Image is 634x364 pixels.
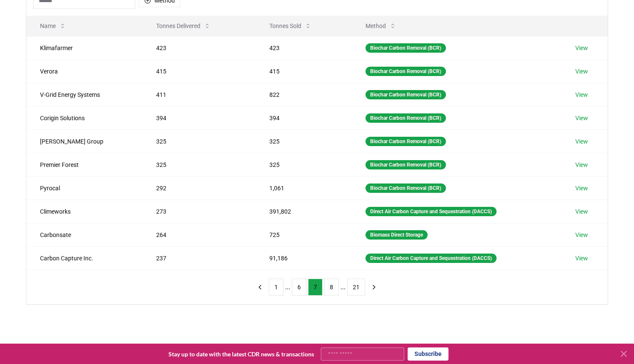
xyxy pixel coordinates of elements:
td: 423 [256,36,352,59]
button: Tonnes Delivered [149,17,217,34]
div: Biochar Carbon Removal (BCR) [366,137,446,146]
a: View [575,44,588,52]
a: View [575,67,588,76]
button: Tonnes Sold [263,17,318,34]
td: 415 [143,59,256,83]
td: Klimafarmer [26,36,143,59]
td: 1,061 [256,176,352,200]
a: View [575,114,588,122]
td: Corigin Solutions [26,106,143,130]
td: Climeworks [26,200,143,223]
td: Carbonsate [26,223,143,246]
button: 1 [269,279,283,296]
a: View [575,207,588,216]
td: 292 [143,176,256,200]
td: Verora [26,59,143,83]
button: 6 [292,279,306,296]
td: 325 [256,130,352,153]
a: View [575,137,588,146]
button: previous page [253,279,267,296]
button: Method [359,17,403,34]
a: View [575,184,588,192]
button: 21 [347,279,365,296]
td: Premier Forest [26,153,143,176]
div: Biomass Direct Storage [366,230,428,240]
td: 822 [256,83,352,106]
td: 411 [143,83,256,106]
td: 325 [143,130,256,153]
div: Biochar Carbon Removal (BCR) [366,43,446,53]
li: ... [340,282,346,292]
td: 394 [143,106,256,130]
td: 725 [256,223,352,246]
td: Carbon Capture Inc. [26,246,143,270]
td: 91,186 [256,246,352,270]
div: Biochar Carbon Removal (BCR) [366,183,446,193]
a: View [575,161,588,169]
td: [PERSON_NAME] Group [26,130,143,153]
div: Biochar Carbon Removal (BCR) [366,90,446,99]
button: next page [367,279,381,296]
div: Biochar Carbon Removal (BCR) [366,113,446,123]
div: Biochar Carbon Removal (BCR) [366,67,446,76]
td: 273 [143,200,256,223]
button: 8 [324,279,339,296]
td: 394 [256,106,352,130]
a: View [575,90,588,99]
button: Name [33,17,73,34]
td: 325 [143,153,256,176]
td: 325 [256,153,352,176]
li: ... [285,282,290,292]
button: 7 [308,279,323,296]
td: V-Grid Energy Systems [26,83,143,106]
div: Direct Air Carbon Capture and Sequestration (DACCS) [366,254,497,263]
td: 237 [143,246,256,270]
a: View [575,231,588,239]
div: Biochar Carbon Removal (BCR) [366,160,446,169]
td: 391,802 [256,200,352,223]
td: 423 [143,36,256,59]
td: Pyrocal [26,176,143,200]
td: 415 [256,59,352,83]
a: View [575,254,588,262]
td: 264 [143,223,256,246]
div: Direct Air Carbon Capture and Sequestration (DACCS) [366,207,497,216]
